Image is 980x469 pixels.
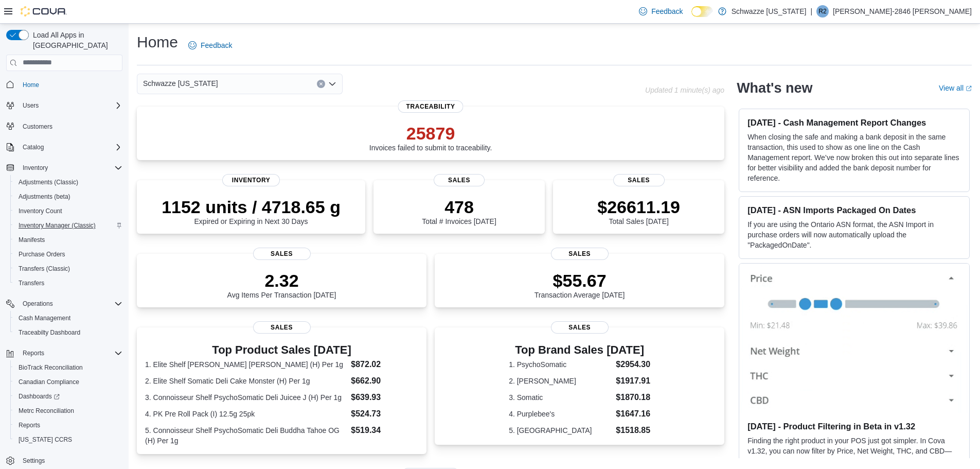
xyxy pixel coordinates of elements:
[422,197,496,225] div: Total # Invoices [DATE]
[14,234,49,246] a: Manifests
[14,433,122,446] span: Washington CCRS
[351,424,418,437] dd: $519.34
[10,404,127,418] button: Metrc Reconciliation
[23,143,44,151] span: Catalog
[19,99,122,112] span: Users
[509,344,650,356] h3: Top Brand Sales [DATE]
[10,175,127,189] button: Adjustments (Classic)
[19,162,52,174] button: Inventory
[253,248,311,260] span: Sales
[145,359,347,370] dt: 1. Elite Shelf [PERSON_NAME] [PERSON_NAME] (H) Per 1g
[19,193,70,201] span: Adjustments (beta)
[509,392,612,403] dt: 3. Somatic
[2,453,127,468] button: Settings
[19,363,83,372] span: BioTrack Reconciliation
[19,298,57,310] button: Operations
[162,197,341,225] div: Expired or Expiring in Next 30 Days
[19,78,122,91] span: Home
[14,219,122,232] span: Inventory Manager (Classic)
[162,197,341,217] p: 1152 units / 4718.65 g
[14,361,87,374] a: BioTrack Reconciliation
[351,391,418,404] dd: $639.93
[635,1,687,22] a: Feedback
[14,405,78,417] a: Metrc Reconciliation
[434,174,485,186] span: Sales
[10,418,127,432] button: Reports
[19,298,122,310] span: Operations
[509,425,612,436] dt: 5. [GEOGRAPHIC_DATA]
[10,247,127,262] button: Purchase Orders
[227,270,336,299] div: Avg Items Per Transaction [DATE]
[19,347,48,359] button: Reports
[14,248,122,260] span: Purchase Orders
[21,6,67,16] img: Cova
[14,263,122,275] span: Transfers (Classic)
[398,100,464,113] span: Traceability
[19,250,65,258] span: Purchase Orders
[534,270,625,291] p: $55.67
[645,86,724,94] p: Updated 1 minute(s) ago
[19,328,80,337] span: Traceabilty Dashboard
[14,190,122,203] span: Adjustments (beta)
[14,419,122,431] span: Reports
[737,80,812,96] h2: What's new
[10,375,127,389] button: Canadian Compliance
[616,408,650,420] dd: $1647.16
[2,297,127,311] button: Operations
[23,81,39,89] span: Home
[19,279,44,287] span: Transfers
[14,326,84,339] a: Traceabilty Dashboard
[966,85,972,92] svg: External link
[184,35,236,56] a: Feedback
[597,197,680,217] p: $26611.19
[137,32,178,53] h1: Home
[23,300,53,308] span: Operations
[19,79,43,91] a: Home
[14,277,122,289] span: Transfers
[14,361,122,374] span: BioTrack Reconciliation
[810,5,812,18] p: |
[143,77,218,90] span: Schwazze [US_STATE]
[14,176,82,188] a: Adjustments (Classic)
[14,390,64,403] a: Dashboards
[19,141,48,153] button: Catalog
[19,421,40,429] span: Reports
[19,407,74,415] span: Metrc Reconciliation
[2,346,127,360] button: Reports
[14,419,44,431] a: Reports
[509,359,612,370] dt: 1. PsychoSomatic
[19,454,122,467] span: Settings
[10,218,127,233] button: Inventory Manager (Classic)
[939,84,972,92] a: View allExternal link
[10,204,127,218] button: Inventory Count
[616,358,650,371] dd: $2954.30
[145,409,347,419] dt: 4. PK Pre Roll Pack (I) 12.5g 25pk
[253,321,311,334] span: Sales
[597,197,680,225] div: Total Sales [DATE]
[23,349,44,357] span: Reports
[14,405,122,417] span: Metrc Reconciliation
[534,270,625,299] div: Transaction Average [DATE]
[14,205,122,217] span: Inventory Count
[651,6,683,16] span: Feedback
[551,248,609,260] span: Sales
[14,205,66,217] a: Inventory Count
[19,221,96,230] span: Inventory Manager (Classic)
[19,120,57,133] a: Customers
[10,432,127,447] button: [US_STATE] CCRS
[2,77,127,92] button: Home
[222,174,280,186] span: Inventory
[551,321,609,334] span: Sales
[10,262,127,276] button: Transfers (Classic)
[10,325,127,340] button: Traceabilty Dashboard
[613,174,665,186] span: Sales
[10,233,127,247] button: Manifests
[747,132,961,183] p: When closing the safe and making a bank deposit in the same transaction, this used to show as one...
[818,5,826,18] span: R2
[616,375,650,387] dd: $1917.91
[29,30,122,50] span: Load All Apps in [GEOGRAPHIC_DATA]
[19,141,122,153] span: Catalog
[317,80,325,88] button: Clear input
[19,120,122,133] span: Customers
